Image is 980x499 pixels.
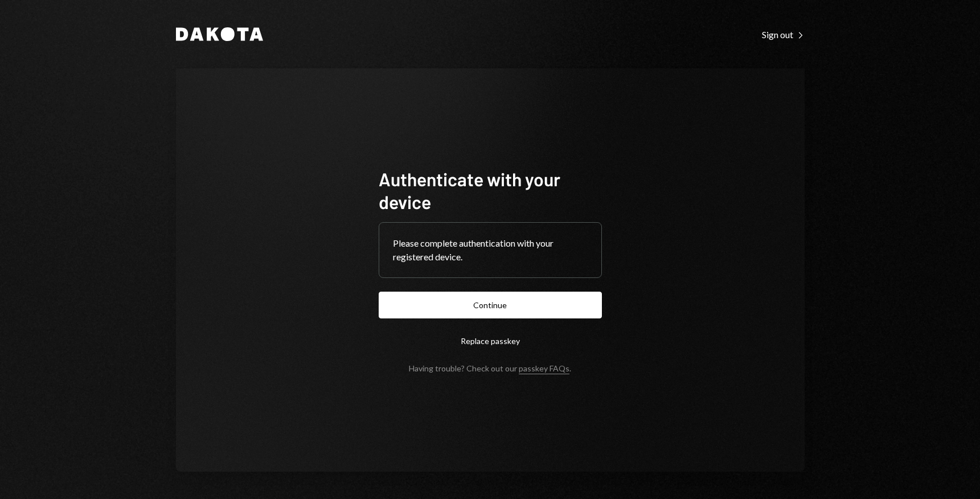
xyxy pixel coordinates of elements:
[379,167,602,213] h1: Authenticate with your device
[409,363,571,373] div: Having trouble? Check out our .
[762,28,805,40] a: Sign out
[379,292,602,318] button: Continue
[519,363,569,374] a: passkey FAQs
[379,328,602,354] button: Replace passkey
[762,29,805,40] div: Sign out
[393,236,588,264] div: Please complete authentication with your registered device.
